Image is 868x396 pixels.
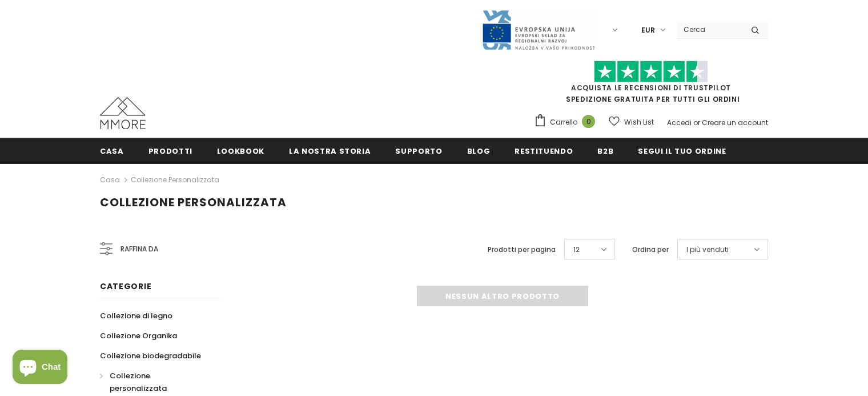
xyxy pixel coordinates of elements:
[100,146,124,157] span: Casa
[100,173,120,187] a: Casa
[100,138,124,163] a: Casa
[100,346,201,366] a: Collezione biodegradabile
[582,115,595,128] span: 0
[395,146,442,157] span: supporto
[550,117,577,128] span: Carrello
[515,146,573,157] span: Restituendo
[488,244,556,255] label: Prodotti per pagina
[638,146,726,157] span: Segui il tuo ordine
[481,9,596,51] img: Javni Razpis
[677,21,742,38] input: Search Site
[632,244,669,255] label: Ordina per
[100,306,172,326] a: Collezione di legno
[100,350,201,361] span: Collezione biodegradabile
[609,112,654,132] a: Wish List
[100,97,146,129] img: Casi MMORE
[667,118,692,127] a: Accedi
[100,326,177,346] a: Collezione Organika
[100,310,172,321] span: Collezione di legno
[693,118,700,127] span: or
[131,175,219,185] a: Collezione personalizzata
[534,66,768,104] span: SPEDIZIONE GRATUITA PER TUTTI GLI ORDINI
[702,118,768,127] a: Creare un account
[597,138,613,163] a: B2B
[100,194,287,210] span: Collezione personalizzata
[686,244,729,255] span: I più venduti
[9,350,71,387] inbox-online-store-chat: Shopify online store chat
[467,146,491,157] span: Blog
[597,146,613,157] span: B2B
[110,370,167,394] span: Collezione personalizzata
[217,146,264,157] span: Lookbook
[573,244,580,255] span: 12
[100,281,151,292] span: Categorie
[515,138,573,163] a: Restituendo
[571,83,731,93] a: Acquista le recensioni di TrustPilot
[624,117,654,128] span: Wish List
[467,138,491,163] a: Blog
[289,146,371,157] span: La nostra storia
[395,138,442,163] a: supporto
[289,138,371,163] a: La nostra storia
[217,138,264,163] a: Lookbook
[148,146,192,157] span: Prodotti
[641,25,655,36] span: EUR
[638,138,726,163] a: Segui il tuo ordine
[534,114,601,131] a: Carrello 0
[481,25,596,34] a: Javni Razpis
[594,61,708,83] img: Fidati di Pilot Stars
[148,138,192,163] a: Prodotti
[120,243,158,255] span: Raffina da
[100,330,177,341] span: Collezione Organika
